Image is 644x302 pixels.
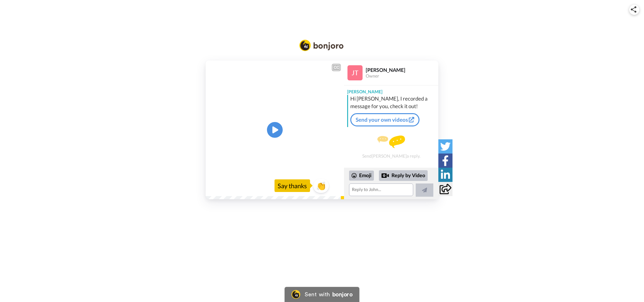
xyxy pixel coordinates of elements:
[350,113,419,126] a: Send your own videos
[366,67,438,73] div: [PERSON_NAME]
[379,170,428,181] div: Reply by Video
[313,179,329,193] button: 👏
[299,40,343,51] img: Bonjoro Logo
[350,95,437,110] div: Hi [PERSON_NAME], I recorded a message for you, check it out!
[332,184,338,190] img: Full screen
[631,6,636,13] img: ic_share.svg
[366,73,438,79] div: Owner
[347,65,363,80] img: Profile Image
[344,85,438,95] div: [PERSON_NAME]
[349,171,374,181] div: Emoji
[344,130,438,165] div: Send [PERSON_NAME] a reply.
[226,183,237,191] span: 0:18
[332,64,340,71] div: CC
[222,183,225,191] span: /
[210,183,221,191] span: 0:00
[313,181,329,191] span: 👏
[377,136,405,148] img: message.svg
[275,179,310,192] div: Say thanks
[381,172,389,179] div: Reply by Video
